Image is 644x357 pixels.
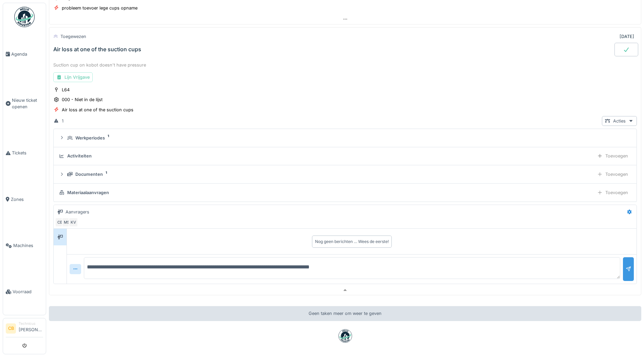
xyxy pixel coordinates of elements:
div: Documenten [75,171,103,177]
div: MS [62,218,71,227]
div: Lijn Vrijgave [53,72,93,82]
div: Air loss at one of the suction cups [53,46,141,53]
span: Voorraad [13,288,43,295]
div: Activiteiten [67,153,92,159]
a: CB Technicus[PERSON_NAME] [6,321,43,337]
div: 1 [62,118,63,124]
div: [DATE] [620,33,634,40]
li: CB [6,323,16,334]
summary: Documenten1Toevoegen [56,168,634,181]
div: KV [69,218,78,227]
div: Toevoegen [594,169,631,179]
a: Zones [3,176,46,222]
div: Toevoegen [594,188,631,198]
img: Badge_color-CXgf-gQk.svg [14,7,35,27]
div: Technicus [19,321,43,326]
div: probleem toevoer lege cups opname [62,5,137,11]
span: Agenda [11,51,43,57]
a: Nieuw ticket openen [3,77,46,130]
div: Werkperiodes [75,135,105,141]
a: Voorraad [3,269,46,315]
summary: MateriaalaanvragenToevoegen [56,186,634,199]
div: Aanvragers [66,209,89,215]
summary: Werkperiodes1 [56,132,634,144]
div: Toevoegen [594,151,631,161]
summary: ActiviteitenToevoegen [56,150,634,163]
div: 000 - Niet in de lijst [62,96,103,103]
a: Agenda [3,31,46,77]
div: Geen taken meer om weer te geven [49,306,641,321]
div: CB [55,218,65,227]
span: Nieuw ticket openen [12,97,43,110]
div: Materiaalaanvragen [67,189,109,196]
a: Tickets [3,130,46,176]
li: [PERSON_NAME] [19,321,43,336]
a: Machines [3,223,46,269]
div: Acties [602,116,637,126]
span: Machines [13,242,43,249]
div: Nog geen berichten … Wees de eerste! [315,239,389,245]
span: Zones [11,196,43,203]
div: Suction cup on kobot doesn't have pressure [53,62,637,68]
div: L64 [62,87,70,93]
div: Toegewezen [60,33,86,40]
img: badge-BVDL4wpA.svg [338,329,352,343]
div: Air loss at one of the suction cups [62,107,133,113]
span: Tickets [12,150,43,156]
